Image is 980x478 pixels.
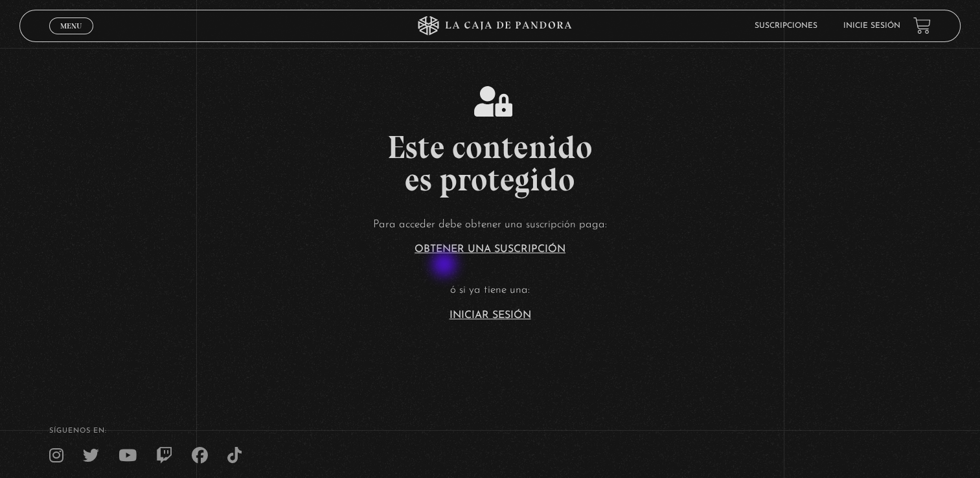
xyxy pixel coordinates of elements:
a: Inicie sesión [843,22,900,30]
a: Iniciar Sesión [450,310,531,321]
h4: SÍguenos en: [49,427,931,435]
a: Obtener una suscripción [415,244,565,255]
a: Suscripciones [755,22,817,30]
span: Menu [60,22,82,30]
span: Cerrar [56,33,86,42]
a: View your shopping cart [913,17,931,34]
